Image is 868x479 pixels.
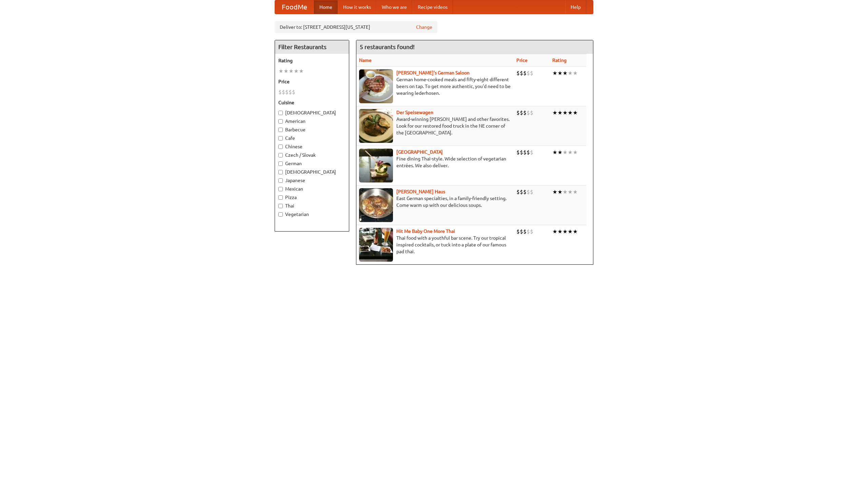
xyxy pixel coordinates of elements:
a: How it works [338,0,376,14]
label: [DEMOGRAPHIC_DATA] [278,169,346,175]
li: $ [527,69,530,77]
a: [PERSON_NAME]'s German Saloon [396,70,470,75]
label: German [278,160,346,167]
li: ★ [299,67,304,75]
img: speisewagen.jpg [359,109,393,143]
a: [GEOGRAPHIC_DATA] [396,149,443,155]
li: $ [530,149,533,156]
p: Fine dining Thai-style. Wide selection of vegetarian entrées. We also deliver. [359,155,511,169]
li: $ [527,188,530,196]
li: $ [523,228,527,235]
p: German home-cooked meals and fifty-eight different beers on tap. To get more authentic, you'd nee... [359,76,511,96]
li: $ [520,109,523,116]
a: Rating [552,58,567,63]
li: ★ [289,67,294,75]
input: Czech / Slovak [278,153,283,157]
input: German [278,161,283,166]
li: $ [516,149,520,156]
li: $ [523,69,527,77]
li: $ [530,188,533,196]
input: Chinese [278,145,283,149]
h5: Rating [278,57,346,64]
li: $ [523,149,527,156]
li: $ [516,188,520,196]
li: $ [520,69,523,77]
li: ★ [573,188,578,196]
a: Change [416,24,432,30]
ng-pluralize: 5 restaurants found! [360,44,415,50]
li: ★ [563,109,568,116]
a: Price [516,58,528,63]
li: ★ [563,69,568,77]
li: $ [285,88,289,96]
li: ★ [568,228,573,235]
h4: Filter Restaurants [275,40,349,54]
label: Czech / Slovak [278,152,346,158]
li: ★ [557,188,563,196]
li: ★ [278,67,283,75]
li: ★ [557,69,563,77]
label: Japanese [278,177,346,184]
li: ★ [568,149,573,156]
input: Vegetarian [278,212,283,217]
li: $ [278,88,282,96]
p: Thai food with a youthful bar scene. Try our tropical inspired cocktails, or tuck into a plate of... [359,235,511,255]
li: ★ [573,69,578,77]
li: ★ [568,69,573,77]
input: American [278,119,283,124]
input: Thai [278,204,283,208]
li: ★ [552,228,557,235]
li: $ [530,228,533,235]
li: ★ [563,149,568,156]
li: ★ [557,149,563,156]
input: Mexican [278,187,283,191]
li: ★ [573,109,578,116]
label: Chinese [278,143,346,150]
label: Pizza [278,194,346,201]
li: $ [516,109,520,116]
label: Cafe [278,135,346,141]
h5: Price [278,78,346,85]
li: ★ [568,109,573,116]
li: ★ [557,109,563,116]
input: Cafe [278,136,283,140]
b: Der Speisewagen [396,110,433,115]
li: ★ [294,67,299,75]
li: $ [520,228,523,235]
a: Recipe videos [412,0,453,14]
li: $ [516,228,520,235]
li: $ [530,69,533,77]
img: kohlhaus.jpg [359,188,393,222]
p: East German specialties, in a family-friendly setting. Come warm up with our delicious soups. [359,195,511,209]
label: [DEMOGRAPHIC_DATA] [278,109,346,116]
label: Barbecue [278,126,346,133]
li: $ [523,109,527,116]
li: ★ [552,109,557,116]
li: ★ [563,188,568,196]
a: Help [565,0,586,14]
li: ★ [552,69,557,77]
input: [DEMOGRAPHIC_DATA] [278,111,283,115]
li: $ [530,109,533,116]
a: Home [314,0,338,14]
img: babythai.jpg [359,228,393,262]
input: Barbecue [278,128,283,132]
label: Vegetarian [278,211,346,218]
li: $ [527,109,530,116]
label: American [278,118,346,125]
a: FoodMe [275,0,314,14]
a: Hit Me Baby One More Thai [396,228,455,234]
li: ★ [552,188,557,196]
input: Pizza [278,195,283,200]
li: $ [523,188,527,196]
img: esthers.jpg [359,69,393,103]
div: Deliver to: [STREET_ADDRESS][US_STATE] [275,21,437,33]
a: Name [359,58,372,63]
a: [PERSON_NAME] Haus [396,189,445,194]
li: $ [516,69,520,77]
li: $ [289,88,292,96]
